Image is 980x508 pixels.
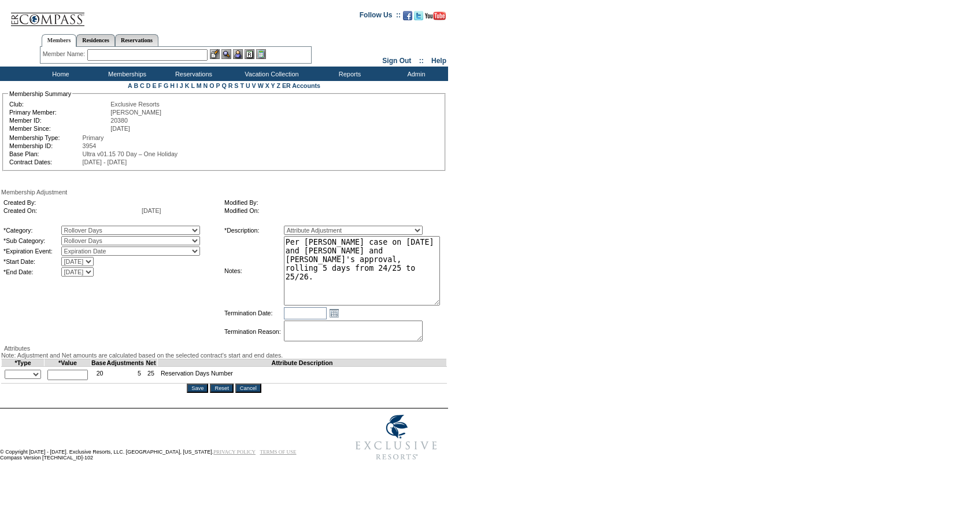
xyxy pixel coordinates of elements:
[115,34,158,46] a: Reservations
[187,384,208,393] input: Save
[9,101,109,108] td: Club:
[3,226,60,235] td: *Category:
[228,82,233,89] a: R
[1,345,447,352] div: Attributes
[158,82,162,89] a: F
[204,82,208,89] a: N
[9,150,82,157] td: Base Plan:
[3,246,60,256] td: *Expiration Event:
[42,34,77,47] a: Members
[382,67,448,81] td: Admin
[246,82,250,89] a: U
[9,109,109,116] td: Primary Member:
[106,367,145,384] td: 5
[9,142,82,149] td: Membership ID:
[191,82,194,89] a: L
[110,117,128,124] span: 20380
[419,57,424,65] span: ::
[1,352,447,359] div: Note: Adjustment and Net amounts are calculated based on the selected contract's start and end da...
[9,117,109,124] td: Member ID:
[233,49,243,59] img: Impersonate
[145,359,158,367] td: Net
[93,67,159,81] td: Memberships
[45,359,91,367] td: *Value
[224,207,441,214] td: Modified On:
[225,67,315,81] td: Vacation Collection
[83,142,97,149] span: 3954
[145,367,158,384] td: 25
[276,82,280,89] a: Z
[403,14,412,21] a: Become our fan on Facebook
[157,359,446,367] td: Attribute Description
[209,82,214,89] a: O
[213,449,256,455] a: PRIVACY POLICY
[240,82,244,89] a: T
[9,125,109,132] td: Member Since:
[8,90,72,97] legend: Membership Summary
[197,82,202,89] a: M
[43,49,87,59] div: Member Name:
[382,57,411,65] a: Sign Out
[245,49,254,59] img: Reservations
[157,367,446,384] td: Reservation Days Number
[83,150,178,157] span: Ultra v01.15 70 Day – One Holiday
[146,82,151,89] a: D
[83,134,104,141] span: Primary
[403,11,412,20] img: Become our fan on Facebook
[83,159,127,165] span: [DATE] - [DATE]
[3,257,60,266] td: *Start Date:
[91,367,106,384] td: 20
[345,408,448,466] img: Exclusive Resorts
[328,307,341,319] a: Open the calendar popup.
[142,207,161,214] span: [DATE]
[234,82,238,89] a: S
[110,125,130,132] span: [DATE]
[26,67,93,81] td: Home
[164,82,168,89] a: G
[235,384,261,393] input: Cancel
[414,11,423,20] img: Follow us on Twitter
[170,82,175,89] a: H
[252,82,256,89] a: V
[282,82,320,89] a: ER Accounts
[106,359,145,367] td: Adjustments
[3,236,60,245] td: *Sub Category:
[431,57,446,65] a: Help
[224,321,283,343] td: Termination Reason:
[110,101,160,108] span: Exclusive Resorts
[414,14,423,21] a: Follow us on Twitter
[425,12,446,20] img: Subscribe to our YouTube Channel
[10,3,85,27] img: Compass Home
[256,49,266,59] img: b_calculator.gif
[185,82,190,89] a: K
[159,67,225,81] td: Reservations
[176,82,178,89] a: I
[76,34,115,46] a: Residences
[110,109,161,116] span: [PERSON_NAME]
[180,82,183,89] a: J
[224,226,283,235] td: *Description:
[265,82,269,89] a: X
[260,449,297,455] a: TERMS OF USE
[134,82,138,89] a: B
[216,82,220,89] a: P
[3,199,140,206] td: Created By:
[258,82,264,89] a: W
[224,307,283,319] td: Termination Date:
[271,82,275,89] a: Y
[3,267,60,277] td: *End Date:
[152,82,156,89] a: E
[210,384,233,393] input: Reset
[210,49,220,59] img: b_edit.gif
[360,10,401,24] td: Follow Us ::
[425,14,446,21] a: Subscribe to our YouTube Channel
[140,82,145,89] a: C
[91,359,106,367] td: Base
[1,189,447,196] div: Membership Adjustment
[221,82,226,89] a: Q
[9,134,82,141] td: Membership Type:
[2,359,45,367] td: *Type
[221,49,231,59] img: View
[9,159,82,165] td: Contract Dates:
[224,199,441,206] td: Modified By:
